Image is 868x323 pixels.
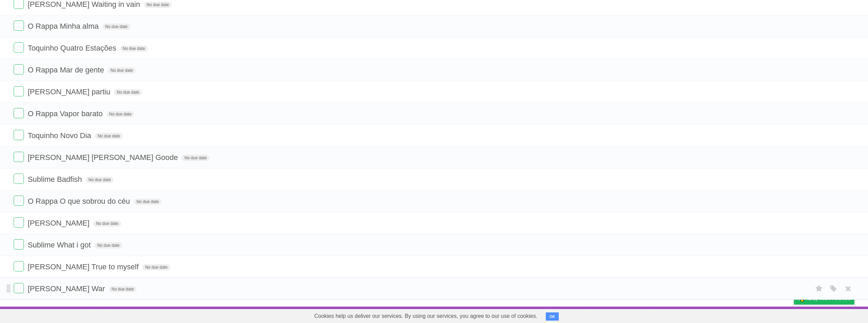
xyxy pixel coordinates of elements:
[726,308,753,321] a: Developers
[120,45,148,52] span: No due date
[28,88,112,96] span: [PERSON_NAME] partiu
[28,197,132,205] span: O Rappa O que sobrou do céu
[28,175,84,184] span: Sublime Badfish
[14,86,24,96] label: Done
[28,153,180,162] span: [PERSON_NAME] [PERSON_NAME] Goode
[28,44,118,52] span: Toquinho Quatro Estações
[144,2,172,8] span: No due date
[142,264,170,270] span: No due date
[14,261,24,271] label: Done
[93,220,121,227] span: No due date
[14,152,24,162] label: Done
[182,155,209,161] span: No due date
[28,66,106,74] span: O Rappa Mar de gente
[546,312,559,321] button: OK
[28,109,104,118] span: O Rappa Vapor barato
[14,64,24,75] label: Done
[106,111,134,117] span: No due date
[14,196,24,206] label: Done
[808,292,851,304] span: Buy me a coffee
[108,67,136,73] span: No due date
[811,308,854,321] a: Suggest a feature
[14,108,24,118] label: Done
[14,130,24,140] label: Done
[14,21,24,31] label: Done
[134,199,161,205] span: No due date
[813,283,826,294] label: Star task
[95,133,123,139] span: No due date
[114,89,142,95] span: No due date
[14,239,24,250] label: Done
[28,263,140,271] span: [PERSON_NAME] True to myself
[14,42,24,53] label: Done
[14,217,24,228] label: Done
[785,308,803,321] a: Privacy
[109,286,137,292] span: No due date
[762,308,777,321] a: Terms
[28,131,93,140] span: Toquinho Novo Dia
[102,24,130,30] span: No due date
[86,177,113,183] span: No due date
[308,309,544,323] span: Cookies help us deliver our services. By using our services, you agree to our use of cookies.
[28,241,93,249] span: Sublime What i got
[14,174,24,184] label: Done
[28,22,100,30] span: O Rappa Minha alma
[95,242,122,248] span: No due date
[703,308,717,321] a: About
[28,219,91,227] span: [PERSON_NAME]
[14,283,24,293] label: Done
[28,284,107,293] span: [PERSON_NAME] War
